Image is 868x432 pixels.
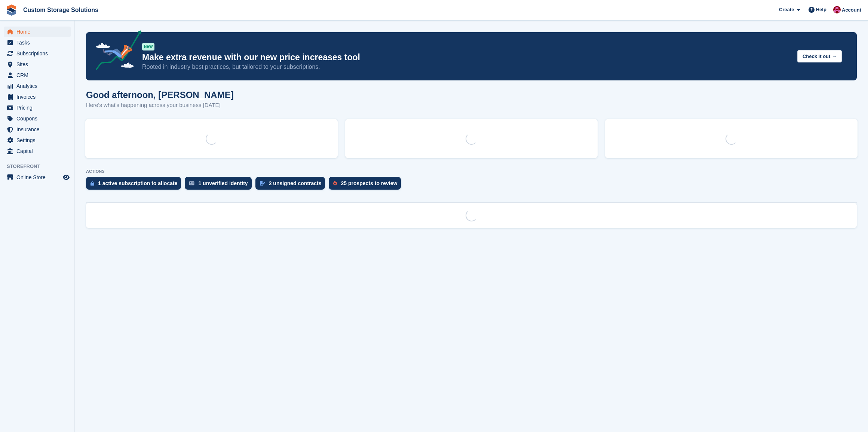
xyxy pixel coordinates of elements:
p: Make extra revenue with our new price increases tool [142,52,791,63]
button: Check it out → [797,50,842,62]
a: menu [4,102,71,113]
img: stora-icon-8386f47178a22dfd0bd8f6a31ec36ba5ce8667c1dd55bd0f319d3a0aa187defe.svg [6,4,17,16]
p: Rooted in industry best practices, but tailored to your subscriptions. [142,63,791,71]
a: menu [4,70,71,80]
div: 25 prospects to review [341,180,397,186]
img: price-adjustments-announcement-icon-8257ccfd72463d97f412b2fc003d46551f7dbcb40ab6d574587a9cd5c0d94... [89,30,142,73]
img: verify_identity-adf6edd0f0f0b5bbfe63781bf79b02c33cf7c696d77639b501bdc392416b5a36.svg [189,181,194,186]
a: menu [4,59,71,70]
a: menu [4,113,71,124]
a: menu [4,37,71,48]
span: Tasks [16,37,61,48]
a: menu [4,27,71,37]
div: 2 unsigned contracts [269,180,322,186]
span: Settings [16,135,61,145]
span: Sites [16,59,61,70]
span: Coupons [16,113,61,124]
a: menu [4,172,71,183]
span: Invoices [16,92,61,102]
a: menu [4,135,71,145]
a: 25 prospects to review [329,177,405,193]
a: 2 unsigned contracts [255,177,329,193]
img: active_subscription_to_allocate_icon-d502201f5373d7db506a760aba3b589e785aa758c864c3986d89f69b8ff3... [91,181,94,186]
span: Subscriptions [16,48,61,59]
a: 1 active subscription to allocate [86,177,185,193]
span: Create [779,6,794,13]
a: menu [4,81,71,91]
img: prospect-51fa495bee0391a8d652442698ab0144808aea92771e9ea1ae160a38d050c398.svg [333,181,337,186]
a: menu [4,146,71,156]
span: Capital [16,146,61,156]
span: Help [816,6,826,13]
h1: Good afternoon, [PERSON_NAME] [86,90,234,100]
div: NEW [142,43,154,50]
img: contract_signature_icon-13c848040528278c33f63329250d36e43548de30e8caae1d1a13099fd9432cc5.svg [260,181,265,186]
a: 1 unverified identity [185,177,255,193]
span: Online Store [16,172,61,183]
span: Storefront [7,163,74,170]
div: 1 unverified identity [198,180,248,186]
a: Preview store [62,173,71,182]
a: menu [4,48,71,59]
a: menu [4,92,71,102]
a: menu [4,124,71,135]
span: Account [842,6,861,14]
span: Pricing [16,102,61,113]
span: Home [16,27,61,37]
span: Analytics [16,81,61,91]
p: Here's what's happening across your business [DATE] [86,101,234,110]
span: CRM [16,70,61,80]
div: 1 active subscription to allocate [98,180,177,186]
img: Jack Alexander [833,6,841,13]
a: Custom Storage Solutions [20,4,101,16]
span: Insurance [16,124,61,135]
p: ACTIONS [86,169,857,174]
